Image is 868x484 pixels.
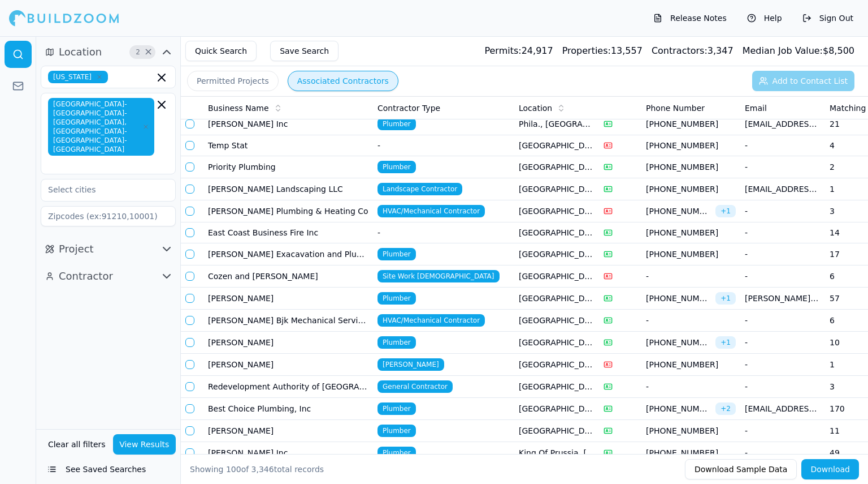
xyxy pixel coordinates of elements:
span: + 1 [715,292,736,305]
td: [PERSON_NAME] Bjk Mechanical Services LLC [203,310,373,332]
span: [PHONE_NUMBER] [646,205,711,217]
button: Contractor [41,267,176,285]
span: HVAC/Mechanical Contractor [377,314,485,327]
span: [PHONE_NUMBER] [646,447,736,459]
td: [GEOGRAPHIC_DATA], [GEOGRAPHIC_DATA] [514,288,599,310]
div: $ 8,500 [743,44,854,58]
td: - [740,222,825,243]
span: [PHONE_NUMBER] [646,293,711,304]
td: Redevelopment Authority of [GEOGRAPHIC_DATA] [203,376,373,398]
button: Associated Contractors [288,71,398,91]
td: [GEOGRAPHIC_DATA], [GEOGRAPHIC_DATA] [514,156,599,178]
td: - [641,376,740,398]
span: [GEOGRAPHIC_DATA]-[GEOGRAPHIC_DATA]-[GEOGRAPHIC_DATA], [GEOGRAPHIC_DATA]-[GEOGRAPHIC_DATA]-[GEOGR... [48,98,154,156]
span: 2 [132,46,144,58]
td: - [740,332,825,354]
td: - [740,420,825,442]
td: - [641,265,740,288]
button: Project [41,240,176,258]
div: Business Name [208,102,368,114]
td: - [373,135,514,156]
span: Properties: [562,45,611,56]
button: View Results [113,434,176,455]
span: + 1 [715,205,736,217]
span: [PHONE_NUMBER] [646,359,736,370]
button: Help [741,9,788,27]
span: Plumber [377,447,416,459]
span: Plumber [377,248,416,260]
td: [GEOGRAPHIC_DATA], [GEOGRAPHIC_DATA] [514,420,599,442]
td: [GEOGRAPHIC_DATA], [GEOGRAPHIC_DATA] [514,398,599,420]
span: Location [59,44,102,60]
div: 13,557 [562,44,643,58]
td: - [641,310,740,332]
button: See Saved Searches [41,459,176,479]
span: Plumber [377,425,416,437]
span: [PHONE_NUMBER] [646,140,736,151]
span: Median Job Value: [743,45,823,56]
div: 3,347 [652,44,734,58]
div: 24,917 [484,44,553,58]
span: [EMAIL_ADDRESS][DOMAIN_NAME] [745,403,821,414]
td: [GEOGRAPHIC_DATA], [GEOGRAPHIC_DATA] [514,178,599,200]
div: Email [745,102,821,114]
span: Landscape Contractor [377,183,462,195]
input: Select cities [41,179,161,200]
td: - [740,135,825,156]
td: Temp Stat [203,135,373,156]
td: Best Choice Plumbing, Inc [203,398,373,420]
div: Location [519,102,594,114]
td: [PERSON_NAME] [203,354,373,376]
span: [PERSON_NAME] [377,358,444,371]
span: [PHONE_NUMBER] [646,249,736,260]
td: - [740,310,825,332]
td: [PERSON_NAME] [203,420,373,442]
span: 100 [226,465,241,474]
span: Permits: [484,45,521,56]
span: [PHONE_NUMBER] [646,425,736,436]
span: General Contractor [377,380,453,393]
td: - [740,442,825,464]
td: [GEOGRAPHIC_DATA], [GEOGRAPHIC_DATA] [514,200,599,222]
span: Plumber [377,292,416,305]
span: [PHONE_NUMBER] [646,183,736,195]
td: [PERSON_NAME] Inc [203,113,373,135]
span: Contractor [59,268,113,284]
button: Save Search [270,41,338,61]
td: [PERSON_NAME] Plumbing & Heating Co [203,200,373,222]
td: - [740,265,825,288]
div: Showing of total records [190,464,324,475]
td: [GEOGRAPHIC_DATA], [GEOGRAPHIC_DATA] [514,222,599,243]
button: Permitted Projects [187,71,279,91]
span: + 1 [715,336,736,349]
span: Plumber [377,118,416,130]
td: [GEOGRAPHIC_DATA], [GEOGRAPHIC_DATA] [514,310,599,332]
td: [GEOGRAPHIC_DATA], [GEOGRAPHIC_DATA] [514,354,599,376]
td: - [740,200,825,222]
td: [PERSON_NAME] [203,288,373,310]
span: [PHONE_NUMBER] [646,403,711,414]
td: [PERSON_NAME] [203,332,373,354]
span: + 2 [715,402,736,415]
td: [GEOGRAPHIC_DATA], [GEOGRAPHIC_DATA] [514,265,599,288]
td: [PERSON_NAME] Inc [203,442,373,464]
div: Contractor Type [377,102,510,114]
span: [PHONE_NUMBER] [646,337,711,348]
span: Plumber [377,161,416,173]
span: [EMAIL_ADDRESS][DOMAIN_NAME] [745,183,821,195]
td: - [740,156,825,178]
button: Download Sample Data [685,459,797,479]
button: Sign Out [797,9,859,27]
button: Location2Clear Location filters [41,43,176,61]
span: [PERSON_NAME][EMAIL_ADDRESS][DOMAIN_NAME] [745,293,821,304]
span: Clear Location filters [144,49,153,55]
td: King Of Prussia, [GEOGRAPHIC_DATA] [514,442,599,464]
td: [GEOGRAPHIC_DATA], [GEOGRAPHIC_DATA] [514,135,599,156]
span: Site Work [DEMOGRAPHIC_DATA] [377,270,500,282]
button: Quick Search [185,41,257,61]
td: Phila., [GEOGRAPHIC_DATA] [514,113,599,135]
td: - [740,354,825,376]
td: [GEOGRAPHIC_DATA], [GEOGRAPHIC_DATA] [514,332,599,354]
button: Clear all filters [45,434,108,455]
span: HVAC/Mechanical Contractor [377,205,485,217]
